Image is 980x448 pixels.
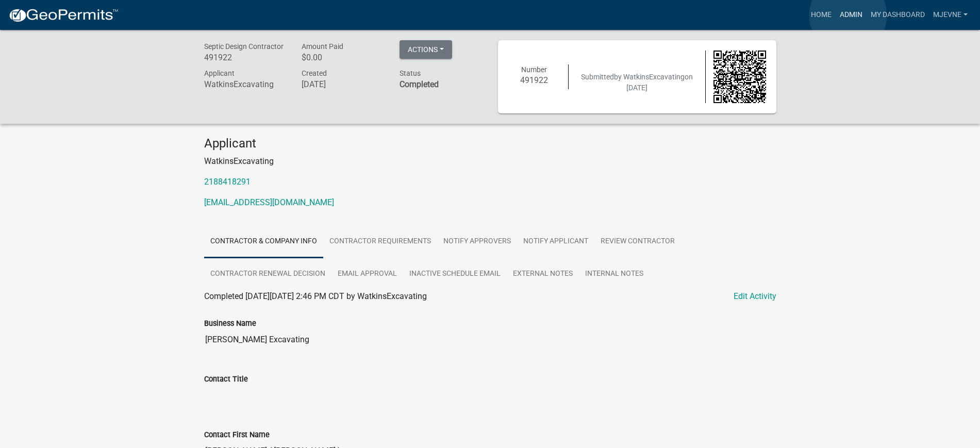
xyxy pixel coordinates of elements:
h6: [DATE] [302,79,384,89]
a: My Dashboard [867,5,929,25]
span: Applicant [204,69,235,77]
h6: 491922 [204,53,287,62]
a: Contractor Renewal Decision [204,258,331,291]
a: Email Approval [331,258,403,291]
label: Contact Title [204,376,248,383]
a: MJevne [929,5,972,25]
h6: WatkinsExcavating [204,79,287,89]
a: Notify Approvers [437,225,517,258]
a: Contractor Requirements [323,225,437,258]
h4: Applicant [204,136,776,151]
a: External Notes [507,258,579,291]
a: Admin [836,5,867,25]
span: Amount Paid [302,42,343,51]
span: Completed [DATE][DATE] 2:46 PM CDT by WatkinsExcavating [204,291,427,301]
a: Review Contractor [594,225,681,258]
p: WatkinsExcavating [204,155,776,168]
img: QR code [713,51,766,103]
a: [EMAIL_ADDRESS][DOMAIN_NAME] [204,197,334,207]
strong: Completed [400,79,439,89]
a: Inactive Schedule Email [403,258,507,291]
label: Business Name [204,320,256,327]
span: by WatkinsExcavating [614,73,685,81]
span: Septic Design Contractor [204,42,284,51]
button: Actions [400,40,452,59]
a: Notify Applicant [517,225,594,258]
h6: $0.00 [302,53,384,62]
a: Home [807,5,836,25]
span: Created [302,69,327,77]
a: Contractor & Company Info [204,225,323,258]
h6: 491922 [508,75,561,85]
label: Contact First Name [204,432,270,439]
a: Internal Notes [579,258,650,291]
a: 2188418291 [204,177,251,187]
a: Edit Activity [734,290,776,303]
span: Status [400,69,421,77]
span: Submitted on [DATE] [581,73,693,92]
span: Number [521,65,547,74]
